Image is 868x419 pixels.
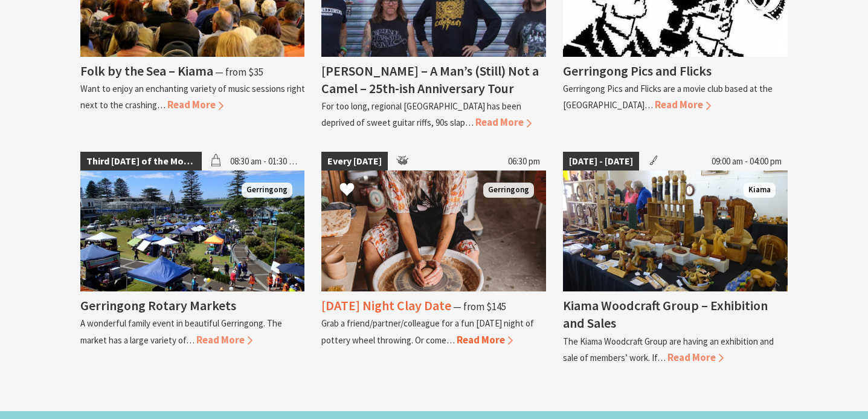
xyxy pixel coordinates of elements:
span: Read More [655,98,711,111]
span: Kiama [744,183,776,198]
a: [DATE] - [DATE] 09:00 am - 04:00 pm The wonders of wood Kiama Kiama Woodcraft Group – Exhibition ... [563,152,788,366]
h4: Gerringong Rotary Markets [80,297,236,314]
img: Photo shows female sitting at pottery wheel with hands on a ball of clay [321,171,546,291]
h4: Folk by the Sea – Kiama [80,62,213,79]
span: 08:30 am - 01:30 pm [224,152,304,171]
button: Click to Favourite Friday Night Clay Date [327,170,367,211]
span: Gerringong [242,183,292,198]
h4: Kiama Woodcraft Group – Exhibition and Sales [563,297,768,331]
span: Read More [457,333,513,346]
p: A wonderful family event in beautiful Gerringong. The market has a large variety of… [80,317,282,345]
span: ⁠— from $35 [215,65,263,79]
p: The Kiama Woodcraft Group are having an exhibition and sale of members’ work. If… [563,336,774,363]
p: For too long, regional [GEOGRAPHIC_DATA] has been deprived of sweet guitar riffs, 90s slap… [321,100,521,128]
h4: [DATE] Night Clay Date [321,297,451,314]
span: Every [DATE] [321,152,388,171]
p: Want to enjoy an enchanting variety of music sessions right next to the crashing… [80,83,305,111]
span: ⁠— from $145 [453,300,506,313]
h4: [PERSON_NAME] – A Man’s (Still) Not a Camel – 25th-ish Anniversary Tour [321,62,539,97]
span: Read More [475,115,532,129]
h4: Gerringong Pics and Flicks [563,62,712,79]
a: Third [DATE] of the Month 08:30 am - 01:30 pm Christmas Market and Street Parade Gerringong Gerri... [80,152,305,366]
span: Third [DATE] of the Month [80,152,202,171]
span: Read More [196,333,252,346]
span: [DATE] - [DATE] [563,152,639,171]
span: 09:00 am - 04:00 pm [706,152,788,171]
span: Read More [667,351,724,364]
p: Gerringong Pics and Flicks are a movie club based at the [GEOGRAPHIC_DATA]… [563,83,773,111]
img: The wonders of wood [563,171,788,291]
img: Christmas Market and Street Parade [80,171,305,291]
span: Read More [167,98,223,111]
a: Every [DATE] 06:30 pm Photo shows female sitting at pottery wheel with hands on a ball of clay Ge... [321,152,546,366]
p: Grab a friend/partner/colleague for a fun [DATE] night of pottery wheel throwing. Or come… [321,317,534,345]
span: 06:30 pm [502,152,546,171]
span: Gerringong [483,183,534,198]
